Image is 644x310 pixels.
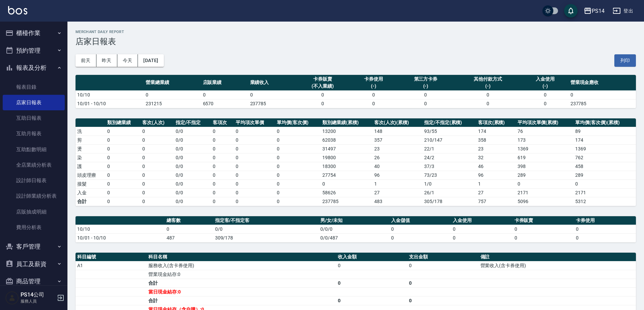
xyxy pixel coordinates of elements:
[350,90,397,99] td: 0
[336,261,407,270] td: 0
[350,99,397,108] td: 0
[321,118,372,127] th: 類別總業績(累積)
[373,144,422,153] td: 23
[275,197,321,206] td: 0
[373,171,422,179] td: 96
[174,127,211,136] td: 0 / 0
[476,144,516,153] td: 23
[213,225,319,233] td: 0/0
[516,118,574,127] th: 平均項次單價(累積)
[3,204,65,220] a: 店販抽成明細
[76,136,106,144] td: 剪
[174,197,211,206] td: 0/0
[144,99,201,108] td: 231215
[516,136,574,144] td: 173
[422,197,476,206] td: 305/178
[476,188,516,197] td: 27
[574,144,636,153] td: 1369
[147,296,336,305] td: 合計
[296,90,350,99] td: 0
[321,197,372,206] td: 237785
[106,136,141,144] td: 0
[141,127,174,136] td: 0
[165,216,213,225] th: 總客數
[3,126,65,141] a: 互助月報表
[275,171,321,179] td: 0
[141,136,174,144] td: 0
[321,171,372,179] td: 27754
[141,118,174,127] th: 客次(人次)
[422,127,476,136] td: 93 / 55
[574,118,636,127] th: 單均價(客次價)(累積)
[211,197,234,206] td: 0
[373,179,422,188] td: 1
[352,76,396,83] div: 卡券使用
[234,179,275,188] td: 0
[451,225,513,233] td: 0
[275,136,321,144] td: 0
[138,54,164,67] button: [DATE]
[76,253,147,261] th: 科目編號
[523,83,567,90] div: (-)
[106,179,141,188] td: 0
[234,136,275,144] td: 0
[373,136,422,144] td: 357
[3,59,65,77] button: 報表及分析
[516,153,574,162] td: 619
[8,6,27,15] img: Logo
[76,127,106,136] td: 洗
[522,99,569,108] td: 0
[174,171,211,179] td: 0 / 0
[211,136,234,144] td: 0
[147,261,336,270] td: 服務收入(含卡券使用)
[3,220,65,235] a: 費用分析表
[234,144,275,153] td: 0
[21,291,55,298] h5: PS14公司
[574,127,636,136] td: 89
[3,110,65,126] a: 互助日報表
[234,118,275,127] th: 平均項次單價
[476,162,516,171] td: 46
[422,171,476,179] td: 73 / 23
[454,90,521,99] td: 0
[352,83,396,90] div: (-)
[165,225,213,233] td: 0
[201,75,248,91] th: 店販業績
[336,253,407,261] th: 收入金額
[321,127,372,136] td: 13200
[422,153,476,162] td: 24 / 2
[144,90,201,99] td: 0
[174,188,211,197] td: 0 / 0
[211,179,234,188] td: 0
[614,54,636,67] button: 列印
[213,233,319,242] td: 309/178
[201,99,248,108] td: 6570
[117,54,138,67] button: 今天
[141,179,174,188] td: 0
[407,261,478,270] td: 0
[106,118,141,127] th: 類別總業績
[451,216,513,225] th: 入金使用
[76,37,636,46] h3: 店家日報表
[275,127,321,136] td: 0
[76,54,96,67] button: 前天
[610,5,636,17] button: 登出
[174,162,211,171] td: 0 / 0
[248,90,296,99] td: 0
[106,197,141,206] td: 0
[574,153,636,162] td: 762
[76,225,165,233] td: 10/10
[321,179,372,188] td: 0
[479,261,636,270] td: 營業收入(含卡券使用)
[336,296,407,305] td: 0
[456,83,520,90] div: (-)
[141,197,174,206] td: 0
[234,188,275,197] td: 0
[3,95,65,110] a: 店家日報表
[574,136,636,144] td: 174
[96,54,117,67] button: 昨天
[321,144,372,153] td: 31497
[3,255,65,273] button: 員工及薪資
[248,75,296,91] th: 業績收入
[76,216,636,243] table: a dense table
